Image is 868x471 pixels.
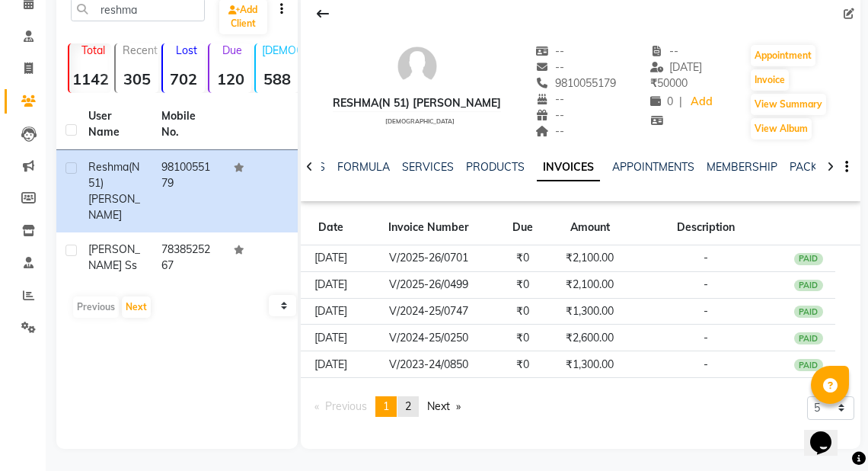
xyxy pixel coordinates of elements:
span: -- [535,108,564,122]
span: [PERSON_NAME] [88,192,140,222]
div: PAID [794,253,823,265]
strong: 1142 [69,69,111,88]
td: ₹2,100.00 [550,271,630,298]
th: Invoice Number [361,210,496,245]
strong: 588 [256,69,298,88]
strong: 120 [209,69,251,88]
td: ₹0 [496,325,550,351]
span: Previous [325,399,367,413]
td: V/2023-24/0850 [361,351,496,378]
span: [DEMOGRAPHIC_DATA] [385,117,455,125]
th: Amount [550,210,630,245]
span: - [704,331,708,344]
td: V/2024-25/0747 [361,298,496,325]
td: [DATE] [301,245,361,272]
th: Due [496,210,550,245]
div: PAID [794,306,823,318]
nav: Pagination [307,396,469,417]
p: Total [75,43,111,57]
span: 50000 [650,76,688,90]
span: -- [535,60,564,74]
td: ₹1,300.00 [550,298,630,325]
td: ₹0 [496,351,550,378]
strong: 702 [163,69,205,88]
span: [PERSON_NAME] ss [88,242,140,272]
a: APPOINTMENTS [612,160,694,174]
p: Recent [122,43,158,57]
span: - [704,277,708,291]
button: View Album [751,118,812,139]
a: SERVICES [402,160,454,174]
td: ₹2,100.00 [550,245,630,272]
span: - [704,304,708,318]
span: -- [650,44,679,58]
a: PACKAGES [790,160,846,174]
button: Invoice [751,69,789,91]
td: ₹0 [496,245,550,272]
td: 9810055179 [152,150,225,232]
span: - [704,357,708,371]
strong: 305 [116,69,158,88]
a: Add [688,91,715,113]
p: Due [212,43,251,57]
span: -- [535,44,564,58]
button: Next [122,296,151,318]
span: reshma(N 51) [88,160,139,190]
td: ₹2,600.00 [550,325,630,351]
a: INVOICES [537,154,600,181]
a: MEMBERSHIP [707,160,777,174]
a: FORMULA [337,160,390,174]
p: [DEMOGRAPHIC_DATA] [262,43,298,57]
span: 2 [405,399,411,413]
iframe: chat widget [804,410,853,456]
a: PRODUCTS [466,160,525,174]
span: - [704,251,708,264]
span: -- [535,92,564,106]
td: [DATE] [301,271,361,298]
span: [DATE] [650,60,703,74]
td: ₹0 [496,298,550,325]
td: ₹0 [496,271,550,298]
td: [DATE] [301,351,361,378]
th: Description [630,210,782,245]
a: Next [420,396,468,417]
p: Lost [169,43,205,57]
button: View Summary [751,94,826,115]
div: reshma(N 51) [PERSON_NAME] [333,95,501,111]
td: ₹1,300.00 [550,351,630,378]
td: [DATE] [301,325,361,351]
span: | [679,94,682,110]
td: V/2025-26/0499 [361,271,496,298]
th: Date [301,210,361,245]
td: 7838525267 [152,232,225,283]
td: V/2025-26/0701 [361,245,496,272]
span: 1 [383,399,389,413]
div: PAID [794,332,823,344]
div: PAID [794,359,823,371]
th: User Name [79,99,152,150]
button: Appointment [751,45,815,66]
span: 0 [650,95,673,108]
img: avatar [394,43,440,89]
div: PAID [794,280,823,292]
span: -- [535,124,564,138]
td: V/2024-25/0250 [361,325,496,351]
th: Mobile No. [152,99,225,150]
td: [DATE] [301,298,361,325]
span: ₹ [650,76,657,90]
span: 9810055179 [535,76,616,90]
